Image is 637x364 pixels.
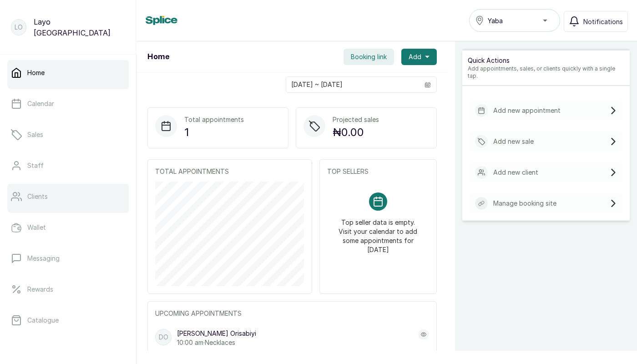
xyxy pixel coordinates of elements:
[159,333,168,342] p: DO
[34,16,125,38] p: Layo [GEOGRAPHIC_DATA]
[27,316,59,325] p: Catalogue
[425,81,431,88] svg: calendar
[7,246,129,271] a: Messaging
[184,115,244,124] p: Total appointments
[27,254,60,263] p: Messaging
[7,91,129,116] a: Calendar
[27,161,44,170] p: Staff
[155,309,429,318] p: UPCOMING APPOINTMENTS
[27,99,54,108] p: Calendar
[338,211,419,254] p: Top seller data is empty. Visit your calendar to add some appointments for [DATE]
[468,65,624,80] p: Add appointments, sales, or clients quickly with a single tap.
[401,49,437,65] button: Add
[184,124,244,141] p: 1
[564,11,628,32] button: Notifications
[469,9,560,32] button: Yaba
[7,277,129,302] a: Rewards
[344,49,394,65] button: Booking link
[7,308,129,333] a: Catalogue
[493,106,561,115] p: Add new appointment
[409,52,421,61] span: Add
[7,339,129,364] a: Money
[15,23,23,32] p: LO
[155,167,304,176] p: TOTAL APPOINTMENTS
[351,52,387,61] span: Booking link
[333,124,379,141] p: ₦0.00
[488,16,503,25] span: Yaba
[27,285,53,294] p: Rewards
[27,68,45,77] p: Home
[7,122,129,147] a: Sales
[27,223,46,232] p: Wallet
[493,199,556,208] p: Manage booking site
[27,130,43,139] p: Sales
[7,153,129,178] a: Staff
[177,338,256,347] p: 10:00 am · Necklaces
[7,215,129,240] a: Wallet
[177,329,256,338] p: [PERSON_NAME] Orisabiyi
[27,192,48,201] p: Clients
[468,56,624,65] p: Quick Actions
[493,168,538,177] p: Add new client
[7,60,129,86] a: Home
[327,167,430,176] p: TOP SELLERS
[333,115,379,124] p: Projected sales
[493,137,534,146] p: Add new sale
[286,77,419,92] input: Select date
[583,17,623,26] span: Notifications
[7,184,129,209] a: Clients
[147,51,169,62] h1: Home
